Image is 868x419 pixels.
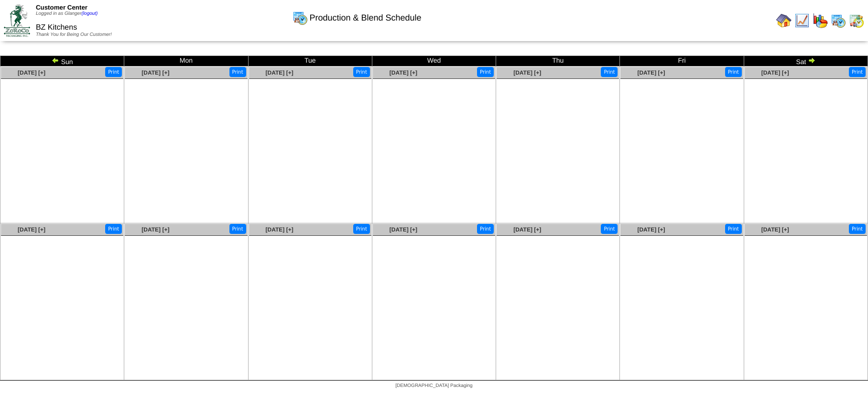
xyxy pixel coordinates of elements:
[513,226,541,233] a: [DATE] [+]
[513,69,541,76] a: [DATE] [+]
[477,67,494,77] button: Print
[620,56,744,66] td: Fri
[744,56,868,66] td: Sat
[831,13,846,28] img: calendarprod.gif
[849,224,866,234] button: Print
[266,69,293,76] a: [DATE] [+]
[229,224,246,234] button: Print
[18,69,45,76] a: [DATE] [+]
[372,56,496,66] td: Wed
[82,11,98,16] a: (logout)
[353,67,370,77] button: Print
[36,32,112,37] span: Thank You for Being Our Customer!
[124,56,248,66] td: Mon
[105,224,122,234] button: Print
[141,226,169,233] a: [DATE] [+]
[36,4,87,11] span: Customer Center
[813,13,828,28] img: graph.gif
[725,67,742,77] button: Print
[4,4,30,36] img: ZoRoCo_Logo(Green%26Foil)%20jpg.webp
[849,67,866,77] button: Print
[637,226,665,233] a: [DATE] [+]
[353,224,370,234] button: Print
[477,224,494,234] button: Print
[776,13,792,28] img: home.gif
[105,67,122,77] button: Print
[849,13,864,28] img: calendarinout.gif
[36,23,77,32] span: BZ Kitchens
[266,226,293,233] a: [DATE] [+]
[794,13,810,28] img: line_graph.gif
[390,69,417,76] a: [DATE] [+]
[293,10,308,25] img: calendarprod.gif
[601,224,618,234] button: Print
[248,56,372,66] td: Tue
[761,69,789,76] a: [DATE] [+]
[309,13,421,23] span: Production & Blend Schedule
[395,383,472,388] span: [DEMOGRAPHIC_DATA] Packaging
[808,56,815,64] img: arrowright.gif
[390,226,417,233] a: [DATE] [+]
[637,69,665,76] a: [DATE] [+]
[0,56,124,66] td: Sun
[18,226,45,233] a: [DATE] [+]
[141,69,169,76] a: [DATE] [+]
[229,67,246,77] button: Print
[601,67,618,77] button: Print
[496,56,620,66] td: Thu
[52,56,59,64] img: arrowleft.gif
[761,226,789,233] a: [DATE] [+]
[725,224,742,234] button: Print
[36,11,98,16] span: Logged in as Glanger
